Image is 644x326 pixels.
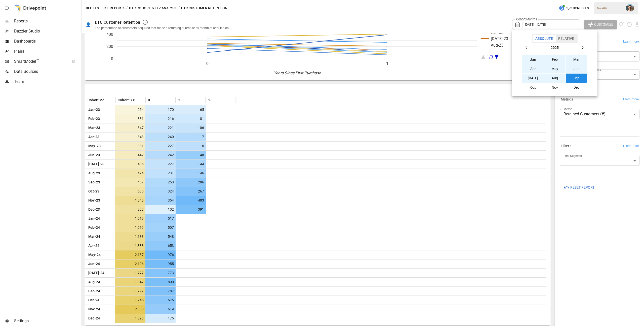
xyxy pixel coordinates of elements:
button: Dec [566,83,587,92]
button: Feb [544,55,566,64]
button: Relative [555,35,577,42]
button: Mar [566,55,587,64]
button: 2025 [531,43,578,52]
button: Nov [544,83,566,92]
button: Aug [544,74,566,83]
button: Apr [522,64,544,73]
button: Jun [566,64,587,73]
button: Oct [522,83,544,92]
button: Absolute [533,35,556,42]
button: Jan [522,55,544,64]
button: Sep [566,74,587,83]
button: [DATE] [522,74,544,83]
button: May [544,64,566,73]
